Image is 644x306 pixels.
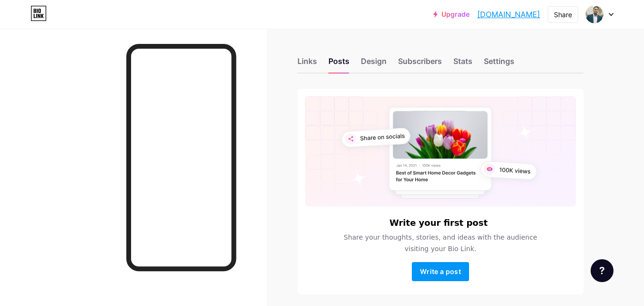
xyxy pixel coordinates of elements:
div: Settings [484,55,514,73]
h6: Write your first post [389,218,488,228]
div: Design [361,55,387,73]
a: [DOMAIN_NAME] [477,9,540,20]
div: Links [297,55,317,73]
div: Share [554,10,572,20]
img: mdshagorhossen [585,5,603,23]
a: Upgrade [433,11,470,18]
button: Write a post [412,262,469,281]
div: Subscribers [398,55,442,73]
div: Stats [453,55,472,73]
div: Posts [328,55,349,73]
span: Share your thoughts, stories, and ideas with the audience visiting your Bio Link. [332,232,549,254]
span: Write a post [420,267,461,275]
